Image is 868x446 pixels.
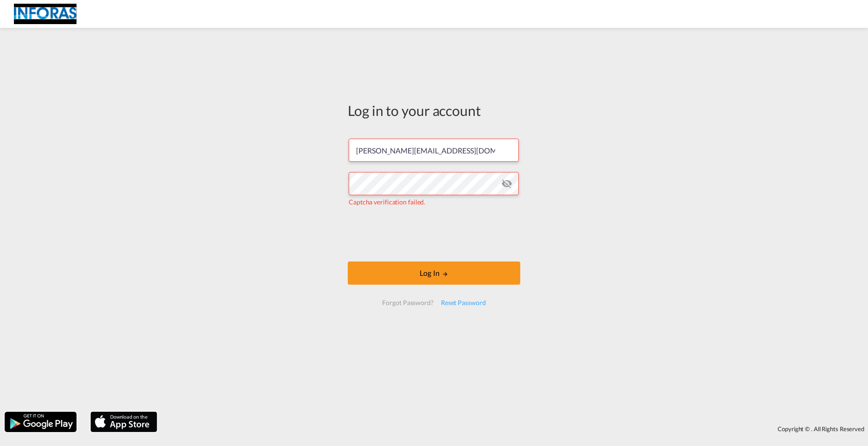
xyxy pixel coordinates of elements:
span: Captcha verification failed. [349,198,425,206]
div: Copyright © . All Rights Reserved [162,421,868,437]
div: Log in to your account [348,101,520,120]
img: eff75c7098ee11eeb65dd1c63e392380.jpg [14,4,77,25]
iframe: reCAPTCHA [364,216,504,252]
md-icon: icon-eye-off [501,178,512,189]
button: LOGIN [348,261,520,285]
img: apple.png [89,411,158,433]
img: google.png [4,411,77,433]
div: Reset Password [437,294,490,311]
div: Forgot Password? [378,294,437,311]
input: Enter email/phone number [349,139,519,162]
